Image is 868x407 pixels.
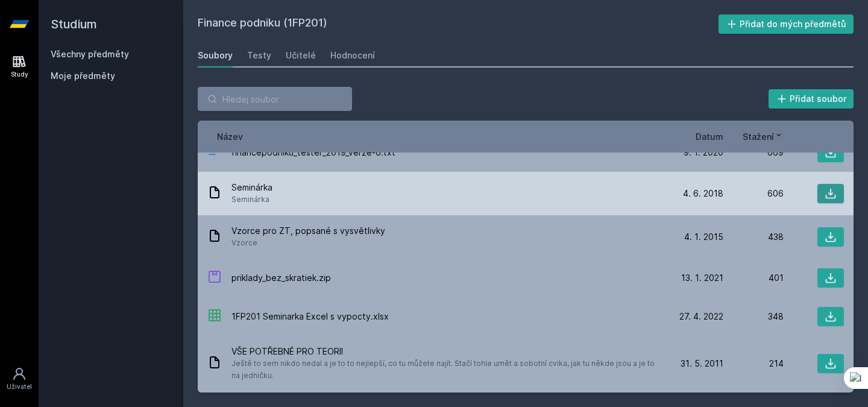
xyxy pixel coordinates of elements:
span: 31. 5. 2011 [681,358,723,370]
div: Soubory [198,49,233,62]
span: Moje předměty [51,70,115,82]
button: Datum [696,130,723,143]
button: Přidat soubor [769,89,854,109]
div: Testy [247,49,271,62]
input: Hledej soubor [198,87,352,111]
div: 669 [723,147,784,159]
div: 438 [723,231,784,243]
a: Study [2,48,36,85]
a: Hodnocení [330,43,375,68]
a: Soubory [198,43,233,68]
a: Testy [247,43,271,68]
div: 401 [723,272,784,284]
span: Seminárka [231,181,272,194]
a: Uživatel [2,361,36,397]
span: 9. 1. 2020 [684,147,723,159]
span: priklady_bez_skratiek.zip [231,272,331,284]
span: 27. 4. 2022 [679,311,723,323]
span: Stažení [743,130,774,143]
span: 13. 1. 2021 [681,272,723,284]
span: financepodniku_tester_2019_verze-6.txt [231,147,395,159]
div: Uživatel [7,382,32,391]
div: Hodnocení [330,49,375,62]
h2: Finance podniku (1FP201) [198,14,719,34]
a: Všechny předměty [51,49,129,59]
span: Vzorce [231,237,385,249]
div: 214 [723,358,784,370]
span: Ještě to sem nikdo nedal a je to to nejlepší, co tu můžete najít. Stačí tohle umět a sobotní cvik... [231,358,658,382]
div: 348 [723,311,784,323]
button: Název [217,130,243,143]
div: Učitelé [286,49,316,62]
div: Study [11,70,28,79]
div: 606 [723,188,784,200]
span: 4. 6. 2018 [683,188,723,200]
div: XLSX [207,308,222,326]
span: 4. 1. 2015 [684,231,723,243]
button: Přidat do mých předmětů [719,14,854,34]
span: Vzorce pro ZT, popsané s vysvětlivky [231,225,385,237]
button: Stažení [743,130,784,143]
div: TXT [207,144,222,162]
span: Seminárka [231,194,272,206]
div: ZIP [207,270,222,287]
span: VŠE POTŘEBNÉ PRO TEORII [231,345,658,358]
a: Učitelé [286,43,316,68]
span: 1FP201 Seminarka Excel s vypocty.xlsx [231,311,389,323]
